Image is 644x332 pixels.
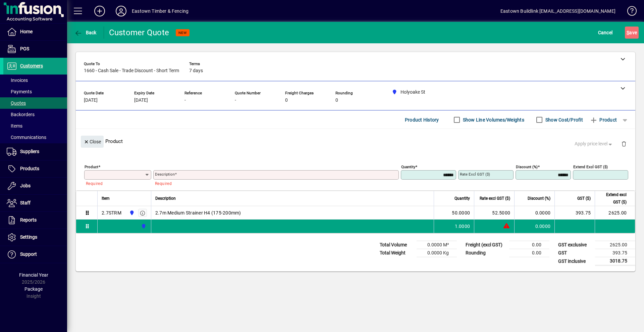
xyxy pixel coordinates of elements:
button: Close [81,136,104,148]
span: NEW [178,31,187,35]
a: Reports [3,212,67,229]
a: Communications [3,132,67,143]
span: Holyoake St [127,209,135,217]
a: Payments [3,86,67,97]
span: Product History [405,114,439,125]
span: [DATE] [134,98,148,103]
a: Items [3,120,67,132]
span: Staff [20,200,31,205]
mat-label: Description [155,172,175,177]
span: - [184,98,186,103]
td: GST exclusive [555,241,595,249]
button: Profile [110,5,132,17]
span: - [235,98,236,103]
td: GST inclusive [555,257,595,266]
a: POS [3,41,67,57]
td: 0.0000 M³ [417,241,457,249]
button: Product History [402,114,442,126]
span: Backorders [7,112,35,117]
td: Rounding [462,249,509,257]
button: Save [625,27,639,39]
span: Apply price level [575,140,613,147]
span: Quantity [454,195,470,202]
a: Support [3,246,67,263]
span: S [627,30,629,35]
div: Eastown Buildlink [EMAIL_ADDRESS][DOMAIN_NAME] [500,6,615,16]
a: Backorders [3,109,67,120]
button: Add [89,5,110,17]
td: 393.75 [554,206,595,220]
a: Home [3,23,67,40]
td: 393.75 [595,249,635,257]
span: 7 days [189,68,203,74]
a: Jobs [3,178,67,194]
td: 0.0000 [514,206,554,220]
span: Support [20,251,37,257]
td: Total Volume [376,241,417,249]
span: Payments [7,89,32,94]
mat-error: Required [86,180,146,187]
div: 2.7STRM [102,209,121,216]
td: 0.0000 Kg [417,249,457,257]
a: Products [3,160,67,177]
button: Apply price level [572,138,616,150]
span: Items [7,123,22,129]
td: Freight (excl GST) [462,241,509,249]
span: 0 [285,98,288,103]
span: 0 [335,98,338,103]
span: Cancel [598,27,613,38]
span: Close [84,136,101,147]
span: Reports [20,217,37,223]
a: Staff [3,195,67,211]
span: Jobs [20,183,31,188]
a: Settings [3,229,67,246]
td: 2625.00 [595,241,635,249]
a: Suppliers [3,143,67,160]
div: Product [76,129,635,153]
span: 1660 - Cash Sale - Trade Discount - Short Term [84,68,179,74]
span: Communications [7,135,46,140]
mat-label: Extend excl GST ($) [573,164,608,169]
span: 2.7m Medium Strainer H4 (175-200mm) [155,209,241,216]
span: Products [20,166,39,171]
label: Show Cost/Profit [544,116,583,123]
span: Home [20,29,33,34]
span: 50.0000 [452,209,470,216]
td: 0.0000 [514,220,554,233]
td: Total Weight [376,249,417,257]
span: Package [24,286,43,292]
button: Back [72,27,98,39]
span: 1.0000 [455,223,470,230]
mat-label: Quantity [401,164,415,169]
span: Settings [20,234,37,240]
app-page-header-button: Close [79,138,105,144]
span: Rate excl GST ($) [480,195,510,202]
mat-label: Rate excl GST ($) [460,172,490,177]
td: GST [555,249,595,257]
span: GST ($) [577,195,591,202]
app-page-header-button: Back [67,27,104,39]
td: 3018.75 [595,257,635,266]
a: Quotes [3,97,67,109]
span: Customers [20,63,43,68]
span: Invoices [7,78,28,83]
span: Extend excl GST ($) [599,191,627,206]
div: 52.5000 [478,209,510,216]
span: Quotes [7,100,26,106]
span: Financial Year [19,272,48,278]
span: Description [155,195,176,202]
span: POS [20,46,29,51]
button: Cancel [596,27,614,39]
span: Back [74,30,97,35]
div: Eastown Timber & Fencing [132,6,189,16]
mat-error: Required [155,180,393,187]
span: Holyoake St [139,223,147,230]
span: Discount (%) [528,195,550,202]
td: 0.00 [509,249,549,257]
mat-label: Product [85,164,98,169]
app-page-header-button: Delete [616,141,632,147]
span: ave [627,27,637,38]
span: [DATE] [84,98,98,103]
button: Delete [616,136,632,152]
mat-label: Discount (%) [516,164,538,169]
